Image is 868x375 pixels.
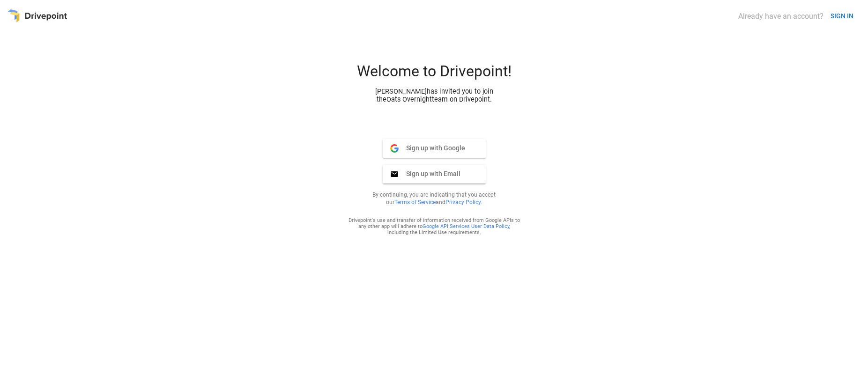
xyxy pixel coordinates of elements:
[322,62,547,88] div: Welcome to Drivepoint!
[348,217,520,235] div: Drivepoint's use and transfer of information received from Google APIs to any other app will adhe...
[445,199,481,206] a: Privacy Policy
[399,144,465,152] span: Sign up with Google
[394,199,436,206] a: Terms of Service
[827,7,857,25] button: SIGN IN
[383,165,486,184] button: Sign up with Email
[423,223,509,229] a: Google API Services User Data Policy
[399,169,460,178] span: Sign up with Email
[361,191,507,206] p: By continuing, you are indicating that you accept our and .
[738,12,823,21] div: Already have an account?
[367,88,502,103] div: [PERSON_NAME] has invited you to join the Oats Overnight team on Drivepoint.
[383,139,486,158] button: Sign up with Google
